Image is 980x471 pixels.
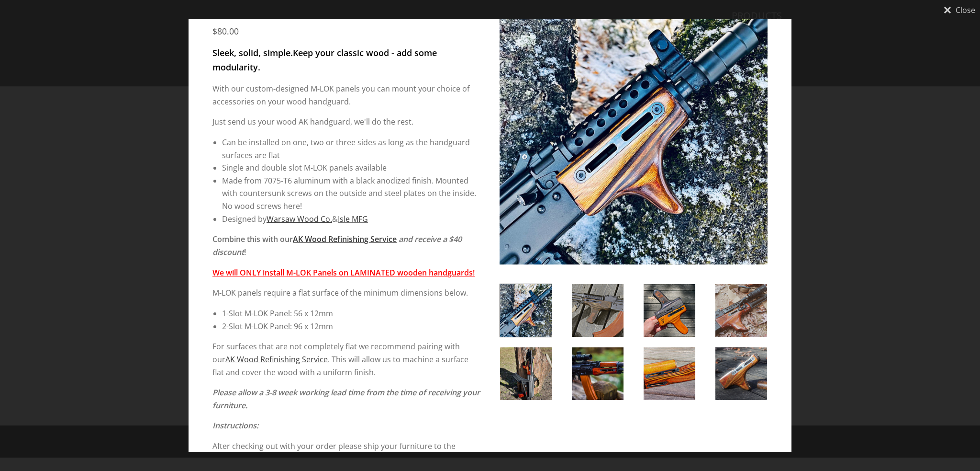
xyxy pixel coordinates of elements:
[715,284,767,337] img: AK Wood M-LOK Install Service
[212,267,475,278] strong: We will ONLY install M-LOK Panels on LAMINATED wooden handguards!
[212,387,480,411] em: Please allow a 3-8 week working lead time from the time of receiving your furniture.
[212,340,480,379] p: For surfaces that are not completely flat we recommend pairing with our . This will allow us to m...
[222,161,480,174] li: Single and double slot M-LOK panels available
[267,214,332,224] a: Warsaw Wood Co.
[212,234,462,257] strong: Combine this with our !
[500,347,552,400] img: AK Wood M-LOK Install Service
[222,307,480,320] li: 1-Slot M-LOK Panel: 56 x 12mm
[222,174,480,213] li: Made from 7075-T6 aluminum with a black anodized finish. Mounted with countersunk screws on the o...
[212,47,293,58] strong: Sleek, solid, simple.
[222,320,480,333] li: 2-Slot M-LOK Panel: 96 x 12mm
[212,25,239,37] span: $80.00
[212,82,480,108] p: With our custom-designed M-LOK panels you can mount your choice of accessories on your wood handg...
[644,284,695,337] img: AK Wood M-LOK Install Service
[644,347,695,400] img: AK Wood M-LOK Install Service
[212,115,480,128] p: Just send us your wood AK handguard, we'll do the rest.
[572,347,624,400] img: AK Wood M-LOK Install Service
[222,213,480,226] li: Designed by &
[500,284,552,337] img: AK Wood M-LOK Install Service
[293,234,397,244] a: AK Wood Refinishing Service
[212,47,437,73] strong: Keep your classic wood - add some modularity.
[338,214,368,224] a: Isle MFG
[715,347,767,400] img: AK Wood M-LOK Install Service
[572,284,624,337] img: AK Wood M-LOK Install Service
[225,354,328,365] a: AK Wood Refinishing Service
[222,136,480,161] li: Can be installed on one, two or three sides as long as the handguard surfaces are flat
[212,420,258,431] em: Instructions:
[212,287,480,299] p: M-LOK panels require a flat surface of the minimum dimensions below.
[956,6,975,14] span: Close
